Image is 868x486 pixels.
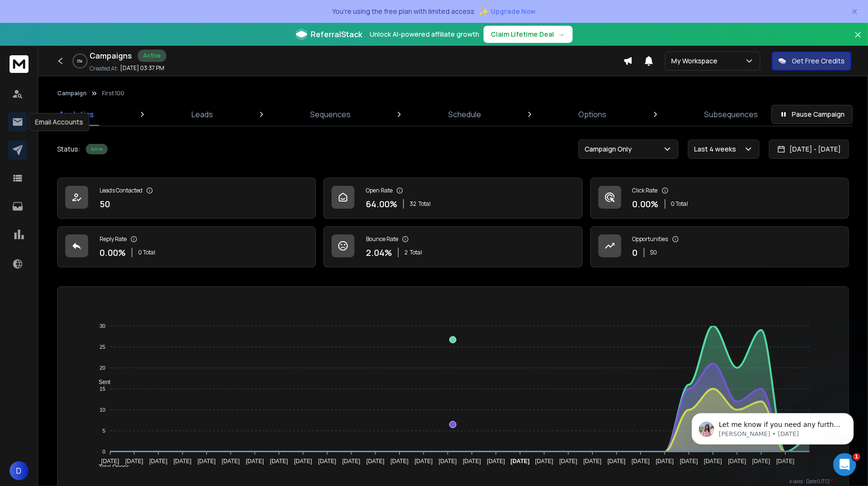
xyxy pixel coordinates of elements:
[366,187,393,194] p: Open Rate
[78,58,83,64] p: 0 %
[91,379,111,385] span: Sent
[415,458,433,465] tspan: [DATE]
[511,458,530,465] tspan: [DATE]
[246,458,264,465] tspan: [DATE]
[57,90,87,97] button: Campaign
[671,56,721,66] p: My Workspace
[680,458,698,465] tspan: [DATE]
[698,103,764,126] a: Subsequences
[410,200,416,208] span: 32
[404,249,408,256] span: 2
[443,103,487,126] a: Schedule
[100,235,127,243] p: Reply Rate
[366,246,392,259] p: 2.04 %
[632,458,650,465] tspan: [DATE]
[463,458,481,465] tspan: [DATE]
[366,235,398,243] p: Bounce Rate
[150,458,168,465] tspan: [DATE]
[100,407,105,413] tspan: 10
[752,458,770,465] tspan: [DATE]
[633,235,668,243] p: Opportunities
[558,30,565,39] span: →
[484,26,573,43] button: Claim Lifetime Deal→
[633,197,659,211] p: 0.00 %
[590,226,849,267] a: Opportunities0$0
[103,449,106,455] tspan: 0
[487,458,505,465] tspan: [DATE]
[704,458,722,465] tspan: [DATE]
[560,458,578,465] tspan: [DATE]
[222,458,240,465] tspan: [DATE]
[584,458,602,465] tspan: [DATE]
[57,226,316,267] a: Reply Rate0.00%0 Total
[57,144,80,154] p: Status:
[633,187,658,194] p: Click Rate
[100,246,126,259] p: 0.00 %
[59,109,94,120] p: Analytics
[270,458,288,465] tspan: [DATE]
[100,386,105,392] tspan: 15
[100,187,142,194] p: Leads Contacted
[90,50,132,61] h1: Campaigns
[491,7,536,16] span: Upgrade Now
[138,50,166,62] div: Active
[479,2,536,21] button: ✨Upgrade Now
[343,458,361,465] tspan: [DATE]
[100,365,105,371] tspan: 20
[370,30,480,39] p: Unlock AI-powered affiliate growth
[192,109,213,120] p: Leads
[100,197,110,211] p: 50
[101,458,120,465] tspan: [DATE]
[90,65,118,72] p: Created At:
[448,109,481,120] p: Schedule
[318,458,336,465] tspan: [DATE]
[671,200,688,208] p: 0 Total
[186,103,219,126] a: Leads
[53,103,100,126] a: Analytics
[138,249,155,256] p: 0 Total
[10,461,29,480] button: D
[535,458,554,465] tspan: [DATE]
[694,144,740,154] p: Last 4 weeks
[792,56,845,66] p: Get Free Credits
[704,109,758,120] p: Subsequences
[479,5,489,18] span: ✨
[323,178,582,219] a: Open Rate64.00%32Total
[294,458,313,465] tspan: [DATE]
[311,29,363,40] span: ReferralStack
[323,226,582,267] a: Bounce Rate2.04%2Total
[120,64,164,72] p: [DATE] 03:37 PM
[304,103,356,126] a: Sequences
[650,249,657,256] p: $ 0
[366,197,397,211] p: 64.00 %
[86,144,108,154] div: Active
[852,29,864,51] button: Close banner
[198,458,216,465] tspan: [DATE]
[310,109,351,120] p: Sequences
[367,458,385,465] tspan: [DATE]
[578,109,606,120] p: Options
[772,51,851,71] button: Get Free Credits
[125,458,143,465] tspan: [DATE]
[656,458,674,465] tspan: [DATE]
[573,103,612,126] a: Options
[585,144,636,154] p: Campaign Only
[29,113,90,131] div: Email Accounts
[853,453,860,461] span: 1
[91,464,129,470] span: Total Opens
[73,478,833,485] p: x-axis : Date(UTC)
[174,458,192,465] tspan: [DATE]
[590,178,849,219] a: Click Rate0.00%0 Total
[100,344,105,350] tspan: 25
[833,453,856,476] iframe: Intercom live chat
[677,393,868,460] iframe: Intercom notifications message
[608,458,626,465] tspan: [DATE]
[633,246,638,259] p: 0
[103,428,106,434] tspan: 5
